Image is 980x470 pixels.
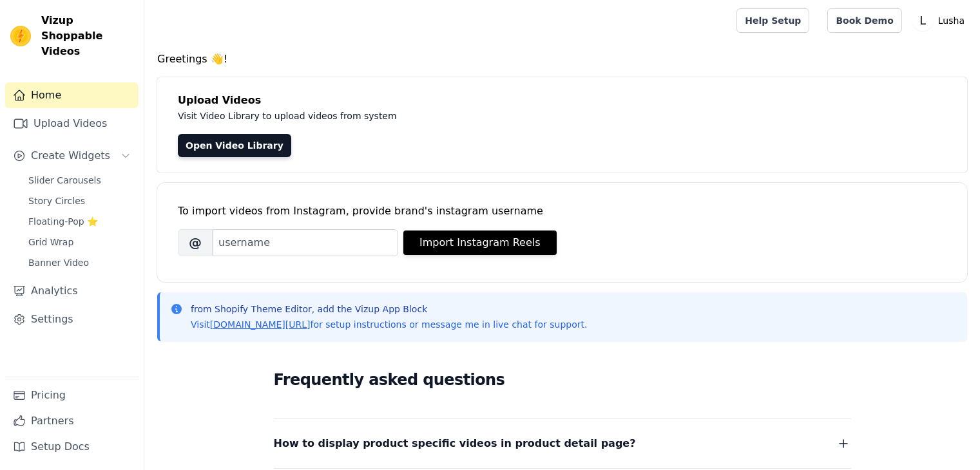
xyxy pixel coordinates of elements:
[912,9,970,32] button: L Lusha
[933,9,970,32] p: Lusha
[191,303,587,315] p: from Shopify Theme Editor, add the Vizup App Block
[274,367,851,393] h2: Frequently asked questions
[28,174,101,187] span: Slider Carousels
[5,82,139,108] a: Home
[213,229,398,256] input: username
[21,192,139,210] a: Story Circles
[5,111,139,136] a: Upload Videos
[10,26,31,46] img: Vizup
[41,13,133,59] span: Vizup Shoppable Videos
[5,278,139,304] a: Analytics
[5,408,139,434] a: Partners
[827,8,901,33] a: Book Demo
[178,134,291,157] a: Open Video Library
[21,233,139,251] a: Grid Wrap
[5,434,139,460] a: Setup Docs
[919,14,926,27] text: L
[178,108,755,124] p: Visit Video Library to upload videos from system
[21,212,139,230] a: Floating-Pop ⭐
[274,435,851,453] button: How to display product specific videos in product detail page?
[5,143,139,169] button: Create Widgets
[178,203,946,219] div: To import videos from Instagram, provide brand's instagram username
[28,256,89,269] span: Banner Video
[178,229,213,256] span: @
[5,382,139,408] a: Pricing
[178,93,946,108] h4: Upload Videos
[31,148,110,164] span: Create Widgets
[5,306,139,332] a: Settings
[191,318,587,331] p: Visit for setup instructions or message me in live chat for support.
[21,254,139,272] a: Banner Video
[28,215,98,228] span: Floating-Pop ⭐
[21,171,139,189] a: Slider Carousels
[736,8,809,33] a: Help Setup
[403,230,557,255] button: Import Instagram Reels
[157,52,967,67] h4: Greetings 👋!
[210,319,311,330] a: [DOMAIN_NAME][URL]
[28,194,85,207] span: Story Circles
[274,435,636,453] span: How to display product specific videos in product detail page?
[28,236,73,249] span: Grid Wrap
